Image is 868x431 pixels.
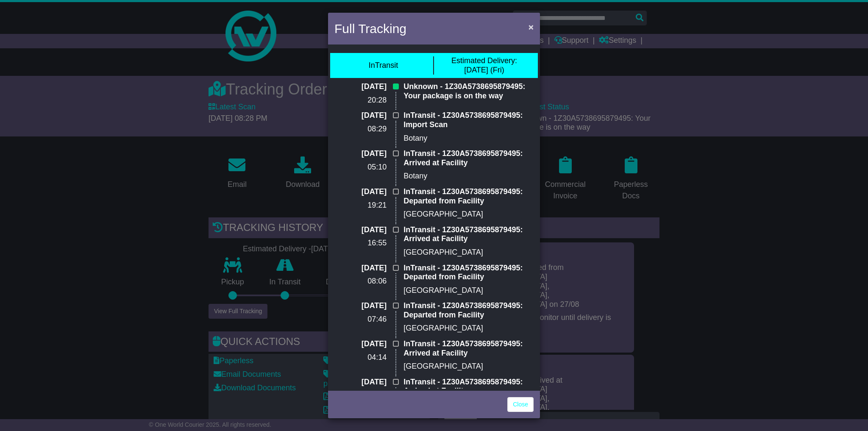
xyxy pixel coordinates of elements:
[334,96,387,105] p: 20:28
[451,56,517,75] div: [DATE] (Fri)
[403,264,534,282] p: InTransit - 1Z30A5738695879495: Departed from Facility
[507,397,534,412] a: Close
[403,324,534,333] p: [GEOGRAPHIC_DATA]
[403,286,534,295] p: [GEOGRAPHIC_DATA]
[334,353,387,362] p: 04:14
[403,248,534,257] p: [GEOGRAPHIC_DATA]
[334,125,387,134] p: 08:29
[334,163,387,172] p: 05:10
[403,172,534,181] p: Botany
[334,378,387,387] p: [DATE]
[403,82,534,100] p: Unknown - 1Z30A5738695879495: Your package is on the way
[403,210,534,219] p: [GEOGRAPHIC_DATA]
[403,225,534,244] p: InTransit - 1Z30A5738695879495: Arrived at Facility
[334,187,387,197] p: [DATE]
[334,111,387,120] p: [DATE]
[334,201,387,210] p: 19:21
[403,301,534,320] p: InTransit - 1Z30A5738695879495: Departed from Facility
[403,111,534,129] p: InTransit - 1Z30A5738695879495: Import Scan
[369,61,398,70] div: InTransit
[334,82,387,92] p: [DATE]
[334,239,387,248] p: 16:55
[403,362,534,371] p: [GEOGRAPHIC_DATA]
[403,378,534,396] p: InTransit - 1Z30A5738695879495: Arrived at Facility
[524,18,538,36] button: Close
[334,277,387,286] p: 08:06
[334,19,406,38] h4: Full Tracking
[334,264,387,273] p: [DATE]
[334,315,387,324] p: 07:46
[334,301,387,311] p: [DATE]
[403,149,534,167] p: InTransit - 1Z30A5738695879495: Arrived at Facility
[403,339,534,358] p: InTransit - 1Z30A5738695879495: Arrived at Facility
[334,225,387,235] p: [DATE]
[334,149,387,158] p: [DATE]
[529,22,534,32] span: ×
[403,134,534,143] p: Botany
[403,187,534,206] p: InTransit - 1Z30A5738695879495: Departed from Facility
[451,56,517,65] span: Estimated Delivery:
[334,339,387,349] p: [DATE]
